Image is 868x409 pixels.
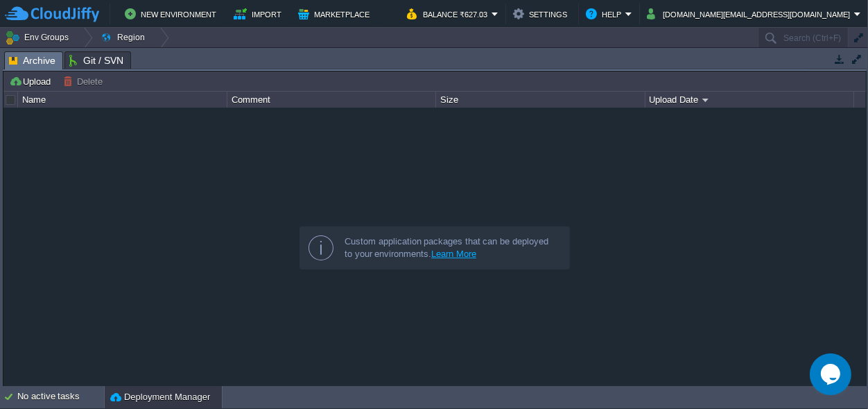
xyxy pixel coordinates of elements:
[69,52,123,69] span: Git / SVN
[407,6,492,22] button: Balance ₹627.03
[63,75,107,87] button: Delete
[17,386,104,408] div: No active tasks
[345,235,558,260] div: Custom application packages that can be deployed to your environments.
[101,28,150,47] button: Region
[5,28,73,47] button: Env Groups
[5,6,99,23] img: CloudJiffy
[9,75,55,87] button: Upload
[586,6,625,22] button: Help
[810,353,854,395] iframe: chat widget
[110,390,210,404] button: Deployment Manager
[437,92,644,108] div: Size
[228,92,435,108] div: Comment
[513,6,571,22] button: Settings
[298,6,374,22] button: Marketplace
[125,6,220,22] button: New Environment
[19,92,226,108] div: Name
[646,92,853,108] div: Upload Date
[234,6,286,22] button: Import
[647,6,854,22] button: [DOMAIN_NAME][EMAIL_ADDRESS][DOMAIN_NAME]
[431,249,476,259] a: Learn More
[9,52,55,69] span: Archive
